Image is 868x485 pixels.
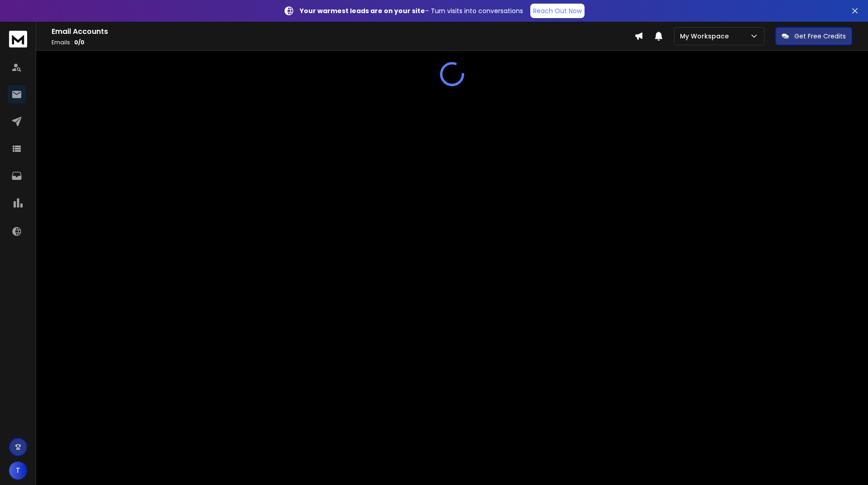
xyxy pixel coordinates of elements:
p: Reach Out Now [533,6,582,15]
a: Reach Out Now [530,4,585,18]
button: Get Free Credits [775,27,852,45]
p: – Turn visits into conversations [300,6,523,15]
button: T [9,461,27,480]
strong: Your warmest leads are on your site [300,6,425,15]
p: Emails : [52,39,634,46]
p: My Workspace [680,32,732,41]
span: 0 / 0 [74,38,85,46]
img: logo [9,31,27,47]
h1: Email Accounts [52,26,634,37]
p: Get Free Credits [794,32,846,41]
